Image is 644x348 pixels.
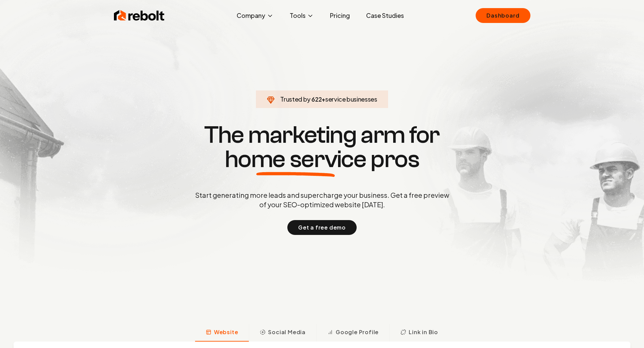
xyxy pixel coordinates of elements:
button: Social Media [249,324,316,342]
h1: The marketing arm for pros [160,123,484,171]
span: Website [214,328,238,336]
button: Website [195,324,249,342]
a: Pricing [325,9,355,22]
span: Google Profile [336,328,379,336]
span: Trusted by [280,95,310,103]
span: home service [225,147,366,171]
button: Google Profile [316,324,389,342]
p: Start generating more leads and supercharge your business. Get a free preview of your SEO-optimiz... [194,190,451,209]
span: 622 [311,95,321,104]
span: Link in Bio [409,328,438,336]
span: + [321,95,325,103]
button: Link in Bio [389,324,449,342]
span: service businesses [325,95,377,103]
button: Company [231,9,279,22]
button: Tools [284,9,319,22]
img: Rebolt Logo [114,9,165,22]
button: Get a free demo [287,220,357,235]
a: Dashboard [476,8,530,23]
span: Social Media [268,328,306,336]
a: Case Studies [361,9,409,22]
